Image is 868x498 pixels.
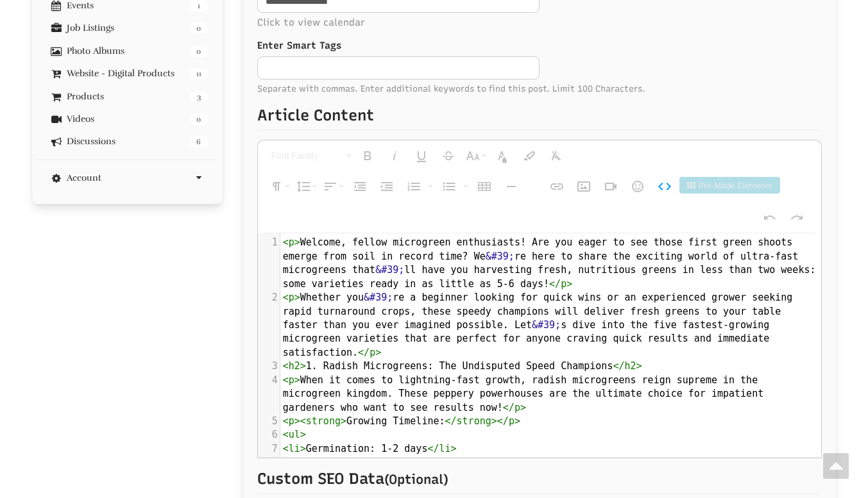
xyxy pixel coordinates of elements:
[283,456,289,468] span: <
[289,360,300,372] span: h2
[283,456,665,468] span: Harvest ready: 6-10 days (some varieties in just 5 days!)
[258,415,280,428] div: 5
[566,278,572,290] span: >
[758,204,782,230] button: Undo (Ctrl+Z)
[436,143,461,169] button: Strikethrough (Ctrl+S)
[294,292,300,303] span: >
[503,402,515,413] span: </
[189,136,208,147] span: 6
[375,264,404,276] span: &#39;
[486,251,515,262] span: &#39;
[289,415,294,427] span: p
[46,1,208,10] a: 1 Events
[375,174,399,199] button: Increase Indent (Ctrl+])
[289,374,294,386] span: p
[624,360,636,372] span: h2
[364,292,393,303] span: &#39;
[258,456,280,469] div: 8
[283,374,764,413] span: When it comes to lightning-fast growth, radish microgreens reign supreme in the microgreen kingdo...
[515,402,520,413] span: p
[348,174,372,199] button: Decrease Indent (Ctrl+[)
[572,174,596,199] button: Insert Image (Ctrl+P)
[300,443,306,454] span: >
[321,174,345,199] button: Align
[46,46,208,56] a: 0 Photo Albums
[258,442,280,456] div: 7
[283,429,289,440] span: <
[46,114,208,124] a: 0 Videos
[463,143,488,169] button: Font Size
[289,292,294,303] span: p
[189,91,208,103] span: 3
[402,174,426,199] button: Ordered List
[459,174,470,199] button: Unordered List
[258,374,280,387] div: 4
[355,143,380,169] button: Bold (Ctrl+B)
[532,319,561,331] span: &#39;
[517,143,541,169] button: Background Color
[283,237,816,289] span: Welcome, fellow microgreen enthusiasts! Are you eager to see those first green shoots emerge from...
[679,177,780,194] button: Pre-Made Elements
[257,468,822,494] p: Custom SEO Data
[544,143,568,169] button: Clear Formatting
[445,415,457,427] span: </
[382,143,407,169] button: Italic (Ctrl+I)
[491,415,509,427] span: ></
[545,174,569,199] button: Insert Link (Ctrl+K)
[46,92,208,101] a: 3 Products
[283,237,289,248] span: <
[515,415,520,427] span: >
[472,174,497,199] button: Insert Table
[636,360,642,372] span: >
[289,456,300,468] span: li
[613,360,624,372] span: </
[375,347,381,358] span: >
[189,113,208,125] span: 0
[294,174,318,199] button: Line Height
[451,443,457,454] span: >
[283,415,520,427] span: Growing Timeline:
[409,143,434,169] button: Underline (Ctrl+U)
[785,204,809,230] button: Redo (Ctrl+Shift+Z)
[283,292,793,358] span: Whether you re a beginner looking for quick wins or an experienced grower seeking rapid turnaroun...
[258,236,280,249] div: 1
[283,415,289,427] span: <
[257,39,822,53] label: Enter Smart Tags
[46,69,208,78] a: 11 Website - Digital Products
[283,443,457,454] span: Germination: 1-2 days
[561,278,566,290] span: p
[189,22,208,34] span: 0
[300,429,306,440] span: >
[549,278,561,290] span: </
[457,415,491,427] span: strong
[257,104,822,130] p: Article Content
[660,456,665,468] span: >
[283,443,289,454] span: <
[257,83,822,95] span: Separate with commas. Enter additional keywords to find this post. Limit 100 Characters.
[599,174,623,199] button: Insert Video
[439,443,451,454] span: li
[283,360,289,372] span: <
[269,151,346,162] span: Font Family
[46,23,208,33] a: 0 Job Listings
[294,237,300,248] span: >
[189,68,208,79] span: 11
[499,174,523,199] button: Insert Horizontal Line
[625,174,650,199] button: Emoticons
[283,374,289,386] span: <
[520,402,526,413] span: >
[267,174,291,199] button: Paragraph Format
[46,137,208,146] a: 6 Discussions
[648,456,660,468] span: li
[294,415,306,427] span: ><
[258,291,280,304] div: 2
[294,374,300,386] span: >
[424,174,434,199] button: Ordered List
[289,429,300,440] span: ul
[437,174,461,199] button: Unordered List
[384,472,448,487] small: (Optional)
[300,360,306,372] span: >
[46,173,208,183] a: Account
[258,360,280,373] div: 3
[258,428,280,442] div: 6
